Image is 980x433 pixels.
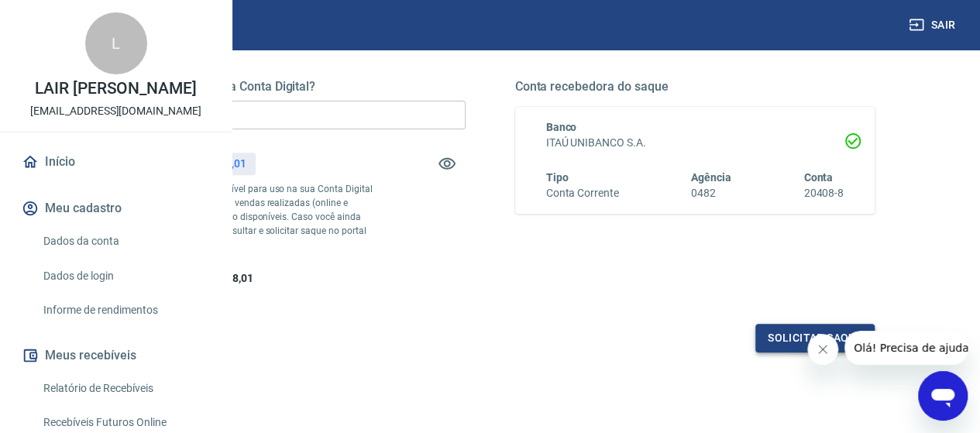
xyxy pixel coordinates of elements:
h5: Conta recebedora do saque [515,79,875,95]
p: [EMAIL_ADDRESS][DOMAIN_NAME] [30,103,201,119]
iframe: Mensagem da empresa [844,331,968,365]
a: Dados da conta [37,225,213,257]
button: Sair [906,11,961,40]
button: Solicitar saque [755,324,875,352]
div: L [85,12,147,74]
h6: Conta Corrente [546,185,619,201]
span: Conta [803,171,833,184]
iframe: Fechar mensagem [807,334,838,365]
a: Relatório de Recebíveis [37,373,213,404]
span: Tipo [546,171,569,184]
button: Meu cadastro [19,191,213,225]
p: LAIR [PERSON_NAME] [35,81,197,97]
a: Dados de login [37,260,213,292]
a: Informe de rendimentos [37,294,213,326]
span: Banco [546,121,577,133]
h6: 0482 [691,185,731,201]
h5: Quanto deseja sacar da Conta Digital? [105,79,466,95]
button: Meus recebíveis [19,338,213,373]
span: Olá! Precisa de ajuda? [9,11,130,23]
p: *Corresponde ao saldo disponível para uso na sua Conta Digital Vindi. Incluindo os valores das ve... [105,182,375,252]
a: Início [19,145,213,179]
span: Agência [691,171,731,184]
iframe: Botão para abrir a janela de mensagens [918,371,968,421]
h6: 20408-8 [803,185,844,201]
h6: ITAÚ UNIBANCO S.A. [546,135,844,151]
